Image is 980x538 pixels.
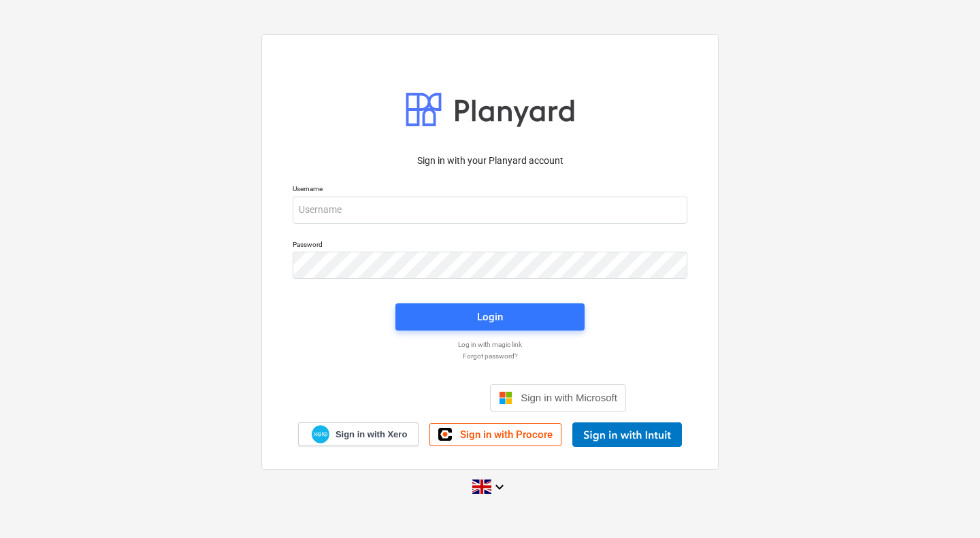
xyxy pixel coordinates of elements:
i: keyboard_arrow_down [491,479,508,495]
span: Sign in with Microsoft [521,392,617,403]
p: Username [293,184,687,196]
img: Xero logo [312,425,329,443]
input: Username [293,197,687,224]
span: Sign in with Xero [336,428,407,441]
button: Login [395,303,585,331]
iframe: Sign in with Google Button [347,383,486,413]
a: Sign in with Xero [298,422,419,446]
img: Microsoft logo [499,391,512,405]
span: Sign in with Procore [460,428,553,441]
div: Login [477,308,503,326]
a: Forgot password? [286,352,694,360]
a: Log in with magic link [286,340,694,349]
a: Sign in with Procore [429,423,561,446]
p: Password [293,240,687,252]
p: Sign in with your Planyard account [293,154,687,168]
